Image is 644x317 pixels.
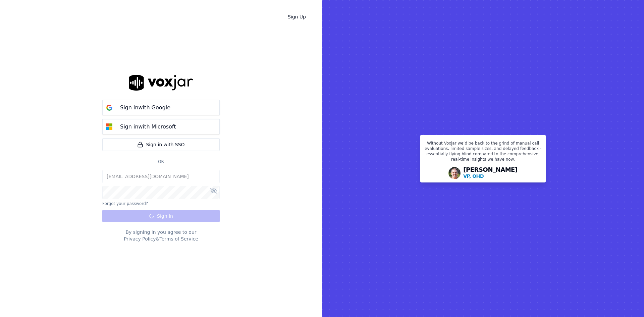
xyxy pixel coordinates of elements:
button: Forgot your password? [102,201,148,206]
input: Email [102,170,220,183]
div: By signing in you agree to our & [102,229,220,242]
button: Sign inwith Google [102,100,220,115]
p: VP, OHD [463,173,484,179]
p: Without Voxjar we’d be back to the grind of manual call evaluations, limited sample sizes, and de... [424,141,542,165]
button: Terms of Service [159,235,198,242]
img: google Sign in button [103,101,116,114]
div: [PERSON_NAME] [463,167,518,179]
span: Or [155,159,167,164]
button: Sign inwith Microsoft [102,119,220,134]
img: Avatar [448,167,461,179]
button: Privacy Policy [124,235,156,242]
p: Sign in with Microsoft [120,123,176,131]
img: logo [129,75,193,91]
img: microsoft Sign in button [103,120,116,134]
a: Sign Up [282,11,311,23]
a: Sign in with SSO [102,138,220,151]
p: Sign in with Google [120,104,170,112]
